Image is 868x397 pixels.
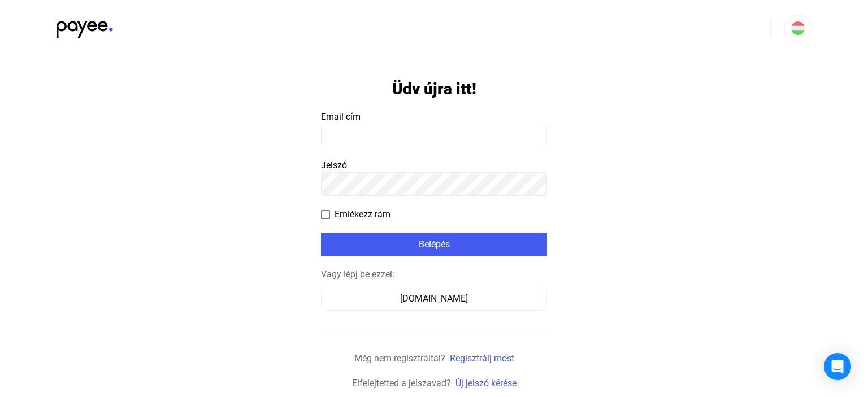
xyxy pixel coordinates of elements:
a: Új jelszó kérése [455,378,517,389]
span: Jelszó [321,160,347,171]
span: Emlékezz rám [335,208,390,221]
button: [DOMAIN_NAME] [321,287,547,311]
img: HU [791,21,805,35]
div: Vagy lépj be ezzel: [321,268,547,281]
span: Elfelejtetted a jelszavad? [352,378,451,389]
a: Regisztrálj most [450,353,514,364]
div: [DOMAIN_NAME] [325,292,543,306]
div: Belépés [324,238,544,251]
button: HU [784,15,811,42]
a: [DOMAIN_NAME] [321,293,547,304]
img: black-payee-blue-dot.svg [57,15,113,38]
div: Open Intercom Messenger [824,353,851,380]
span: Még nem regisztráltál? [354,353,445,364]
h1: Üdv újra itt! [392,79,476,99]
button: Belépés [321,233,547,256]
span: Email cím [321,111,361,122]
